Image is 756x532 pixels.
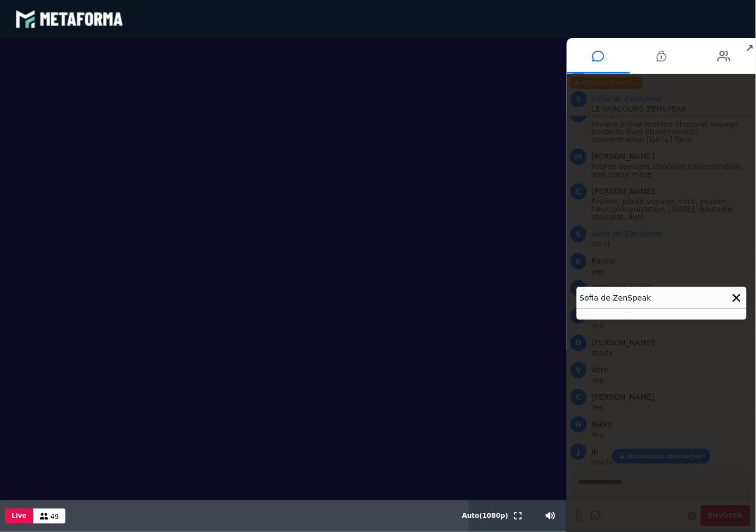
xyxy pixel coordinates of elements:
span: ↗ [743,38,756,58]
span: Auto ( 1080 p) [462,512,509,520]
button: Live [5,509,33,524]
h4: Sofia de ZenSpeak [577,287,747,309]
span: 49 [51,513,59,521]
button: Auto(1080p) [460,500,511,532]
